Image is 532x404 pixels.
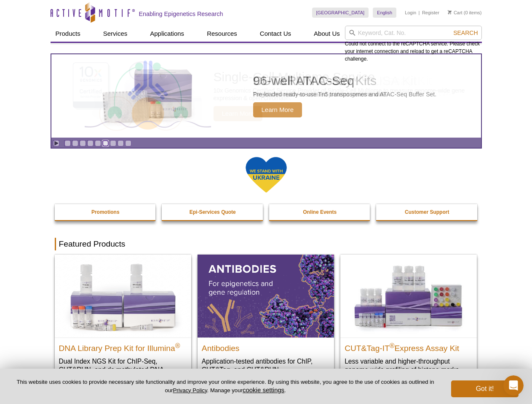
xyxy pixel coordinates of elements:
[53,140,59,146] a: Toggle autoplay
[345,26,482,40] input: Keyword, Cat. No.
[373,8,396,18] a: English
[59,357,187,383] p: Dual Index NGS Kit for ChIP-Seq, CUT&RUN, and ds methylated DNA assays.
[72,140,78,146] a: Go to slide 2
[340,255,477,337] img: CUT&Tag-IT® Express Assay Kit
[87,140,94,146] a: Go to slide 4
[198,255,334,382] a: All Antibodies Antibodies Application-tested antibodies for ChIP, CUT&Tag, and CUT&RUN.
[340,255,477,382] a: CUT&Tag-IT® Express Assay Kit CUT&Tag-IT®Express Assay Kit Less variable and higher-throughput ge...
[448,8,482,18] li: (0 items)
[390,342,395,349] sup: ®
[55,204,157,220] a: Promotions
[198,255,334,337] img: All Antibodies
[451,380,519,397] button: Got it!
[139,10,223,18] h2: Enabling Epigenetics Research
[118,140,124,146] a: Go to slide 8
[503,375,524,396] iframe: Intercom live chat
[202,357,330,374] p: Application-tested antibodies for ChIP, CUT&Tag, and CUT&RUN.
[175,342,180,349] sup: ®
[255,26,296,42] a: Contact Us
[312,8,369,18] a: [GEOGRAPHIC_DATA]
[98,26,133,42] a: Services
[376,204,478,220] a: Customer Support
[110,140,116,146] a: Go to slide 7
[202,26,242,42] a: Resources
[269,204,371,220] a: Online Events
[95,140,101,146] a: Go to slide 5
[448,10,462,16] a: Cart
[419,8,420,18] li: |
[448,10,452,14] img: Your Cart
[309,26,345,42] a: About Us
[202,340,330,353] h2: Antibodies
[55,238,478,250] h2: Featured Products
[145,26,189,42] a: Applications
[125,140,131,146] a: Go to slide 9
[13,378,437,394] p: This website uses cookies to provide necessary site functionality and improve your online experie...
[345,26,482,63] div: Could not connect to the reCAPTCHA service. Please check your internet connection and reload to g...
[80,140,86,146] a: Go to slide 3
[345,357,473,374] p: Less variable and higher-throughput genome-wide profiling of histone marks​.
[405,10,416,16] a: Login
[243,386,284,393] button: cookie settings
[55,255,191,337] img: DNA Library Prep Kit for Illumina
[405,209,449,215] strong: Customer Support
[451,29,480,37] button: Search
[91,209,120,215] strong: Promotions
[190,209,236,215] strong: Epi-Services Quote
[245,156,287,194] img: We Stand With Ukraine
[303,209,337,215] strong: Online Events
[453,29,478,36] span: Search
[59,340,187,353] h2: DNA Library Prep Kit for Illumina
[162,204,264,220] a: Epi-Services Quote
[102,140,109,146] a: Go to slide 6
[422,10,439,16] a: Register
[173,387,207,393] a: Privacy Policy
[64,140,71,146] a: Go to slide 1
[55,255,191,391] a: DNA Library Prep Kit for Illumina DNA Library Prep Kit for Illumina® Dual Index NGS Kit for ChIP-...
[51,26,86,42] a: Products
[345,340,473,353] h2: CUT&Tag-IT Express Assay Kit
